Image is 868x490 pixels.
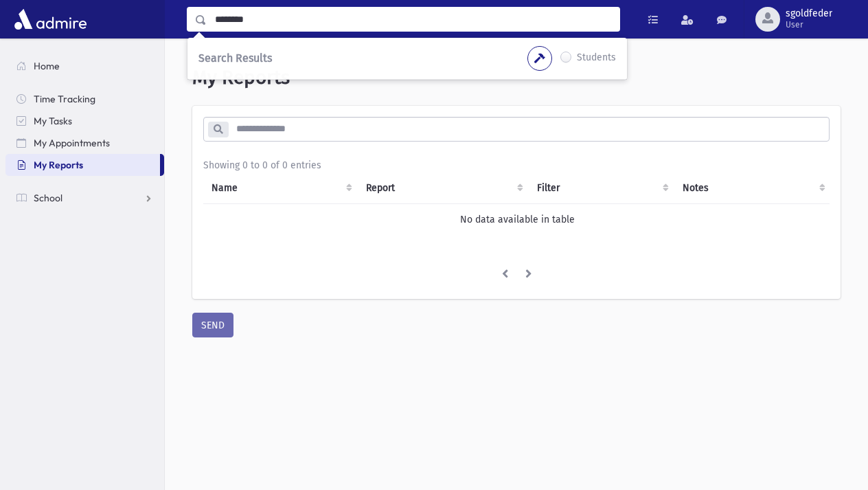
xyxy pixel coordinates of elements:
[358,172,529,204] th: Report: activate to sort column ascending
[5,110,164,132] a: My Tasks
[11,5,90,33] img: AdmirePro
[192,313,233,337] button: SEND
[203,158,830,172] div: Showing 0 to 0 of 0 entries
[203,203,831,235] td: No data available in table
[5,154,160,176] a: My Reports
[34,137,110,149] span: My Appointments
[5,55,164,77] a: Home
[5,187,164,209] a: School
[34,115,72,127] span: My Tasks
[577,50,616,67] label: Students
[203,172,358,204] th: Name: activate to sort column ascending
[674,172,831,204] th: Notes : activate to sort column ascending
[5,88,164,110] a: Time Tracking
[198,52,272,65] span: Search Results
[34,192,62,204] span: School
[34,159,83,171] span: My Reports
[34,60,60,72] span: Home
[786,8,832,19] span: sgoldfeder
[786,19,832,30] span: User
[34,93,95,105] span: Time Tracking
[207,7,619,32] input: Search
[529,172,674,204] th: Filter : activate to sort column ascending
[5,132,164,154] a: My Appointments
